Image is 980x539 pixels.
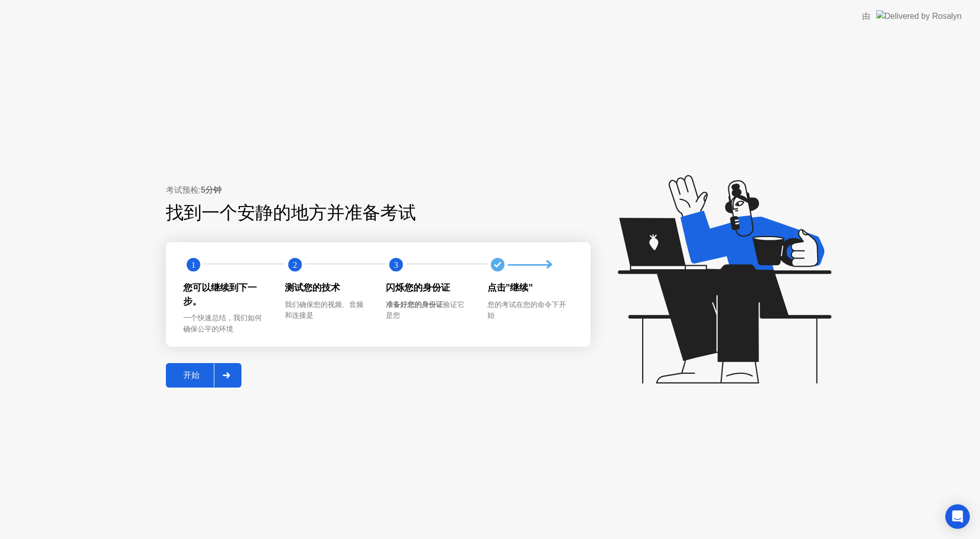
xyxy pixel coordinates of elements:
img: Delivered by Rosalyn [876,10,962,22]
text: 2 [292,260,297,270]
text: 3 [394,260,398,270]
div: 您的考试在您的命令下开始 [487,299,573,321]
text: 1 [191,260,195,270]
div: 一个快速总结，我们如何确保公平的环境 [183,313,268,335]
div: 验证它是您 [386,299,471,321]
div: 测试您的技术 [285,281,370,294]
div: 我们确保您的视频、音频和连接是 [285,299,370,321]
div: 由 [862,10,870,22]
b: 5分钟 [201,186,222,194]
div: 考试预检: [166,184,591,196]
div: 闪烁您的身份证 [386,281,471,294]
div: 开始 [169,370,214,381]
div: 点击”继续” [487,281,573,294]
b: 准备好您的身份证 [386,300,443,309]
div: 您可以继续到下一步。 [183,281,268,308]
button: 开始 [166,363,241,388]
div: Open Intercom Messenger [945,504,970,529]
div: 找到一个安静的地方并准备考试 [166,199,526,226]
